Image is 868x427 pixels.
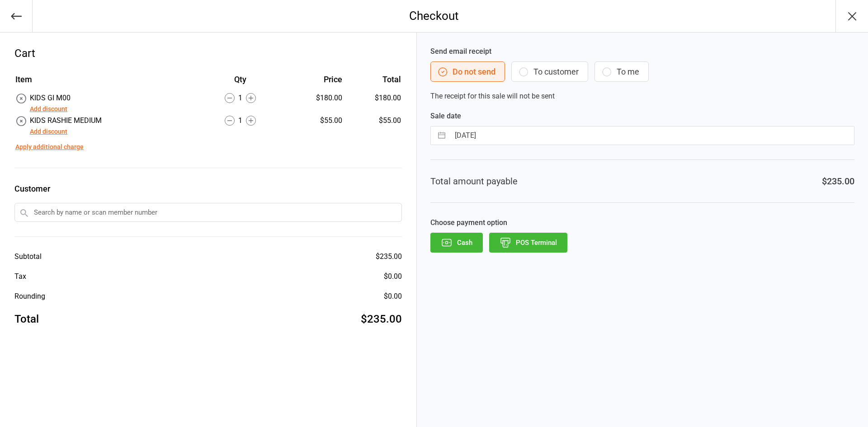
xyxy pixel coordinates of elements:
span: KIDS GI M00 [30,94,71,102]
button: To customer [511,61,588,82]
th: Qty [198,73,283,92]
div: 1 [198,93,283,103]
button: Add discount [30,127,67,136]
div: $55.00 [284,115,342,126]
div: 1 [198,115,283,126]
th: Total [346,73,401,92]
button: Cash [430,233,483,253]
button: Do not send [430,61,505,82]
div: Tax [14,271,26,282]
span: KIDS RASHIE MEDIUM [30,116,102,125]
div: $0.00 [384,291,402,302]
div: $0.00 [384,271,402,282]
button: To me [594,61,649,82]
div: Price [284,73,342,85]
label: Sale date [430,111,854,122]
input: Search by name or scan member number [14,203,402,222]
div: $235.00 [376,251,402,262]
label: Customer [14,183,402,195]
label: Send email receipt [430,46,854,57]
label: Choose payment option [430,217,854,228]
div: The receipt for this sale will not be sent [430,46,854,102]
button: POS Terminal [489,233,567,253]
button: Apply additional charge [15,142,84,152]
div: Subtotal [14,251,42,262]
td: $180.00 [346,93,401,114]
div: $180.00 [284,93,342,103]
button: Add discount [30,104,67,114]
td: $55.00 [346,115,401,137]
div: $235.00 [361,311,402,327]
div: Cart [14,45,402,61]
div: $235.00 [822,174,854,188]
div: Rounding [14,291,45,302]
div: Total amount payable [430,174,518,188]
th: Item [15,73,197,92]
div: Total [14,311,39,327]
